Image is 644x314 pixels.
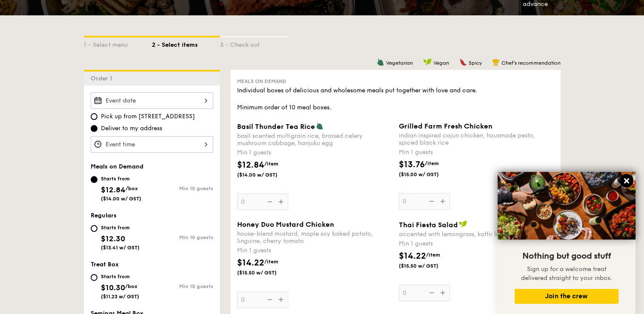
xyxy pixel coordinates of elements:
span: Chef's recommendation [501,60,561,66]
div: 1 - Select menu [84,37,152,49]
span: ($15.00 w/ GST) [399,171,457,178]
span: $14.22 [237,258,264,268]
span: $14.22 [399,251,426,261]
div: Min 10 guests [152,234,213,240]
span: $10.30 [101,283,125,292]
div: accented with lemongrass, kaffir lime leaf, red chilli [399,231,554,238]
img: icon-vegan.f8ff3823.svg [423,58,432,66]
span: Treat Box [91,261,119,268]
input: Starts from$12.30($13.41 w/ GST)Min 10 guests [91,225,97,232]
img: icon-vegan.f8ff3823.svg [459,220,467,228]
span: Vegan [433,60,449,66]
span: $12.30 [101,234,125,243]
input: Event time [91,136,213,153]
div: house-blend mustard, maple soy baked potato, linguine, cherry tomato [237,230,392,245]
span: ($15.50 w/ GST) [237,269,295,276]
span: ($14.00 w/ GST) [101,196,141,202]
span: Grilled Farm Fresh Chicken [399,122,492,130]
span: Sign up for a welcome treat delivered straight to your inbox. [521,265,612,282]
img: icon-spicy.37a8142b.svg [459,58,467,66]
input: Starts from$12.84/box($14.00 w/ GST)Min 10 guests [91,176,97,183]
div: Min 1 guests [237,246,392,255]
span: ($14.00 w/ GST) [237,171,295,178]
div: Starts from [101,273,139,280]
span: /box [125,283,137,289]
span: /item [425,160,439,166]
div: 3 - Check out [220,37,288,49]
input: Pick up from [STREET_ADDRESS] [91,113,97,120]
span: Order 1 [91,75,116,82]
div: Min 10 guests [152,283,213,289]
button: Close [620,174,633,188]
div: basil scented multigrain rice, braised celery mushroom cabbage, hanjuku egg [237,132,392,147]
div: 2 - Select items [152,37,220,49]
span: /item [264,259,278,265]
span: /item [426,252,440,258]
span: Vegetarian [386,60,413,66]
span: ($13.41 w/ GST) [101,245,140,251]
span: Basil Thunder Tea Rice [237,123,315,131]
span: Spicy [469,60,482,66]
input: Deliver to my address [91,125,97,132]
div: Starts from [101,224,140,231]
span: $13.76 [399,160,425,170]
div: Min 1 guests [399,148,554,157]
span: /box [126,186,138,191]
div: indian inspired cajun chicken, housmade pesto, spiced black rice [399,132,554,146]
img: icon-chef-hat.a58ddaea.svg [492,58,500,66]
span: Meals on Demand [237,78,286,84]
img: icon-vegetarian.fe4039eb.svg [316,122,323,130]
div: Individual boxes of delicious and wholesome meals put together with love and care. Minimum order ... [237,86,554,112]
div: Starts from [101,175,141,182]
span: $12.84 [101,185,126,194]
span: ($11.23 w/ GST) [101,294,139,300]
span: Nothing but good stuff [522,251,611,261]
div: Min 1 guests [237,148,392,157]
button: Join the crew [515,289,618,304]
input: Starts from$10.30/box($11.23 w/ GST)Min 10 guests [91,274,97,281]
span: Thai Fiesta Salad [399,221,458,229]
img: icon-vegetarian.fe4039eb.svg [377,58,384,66]
div: Min 10 guests [152,186,213,191]
img: DSC07876-Edit02-Large.jpeg [498,172,635,240]
div: Min 1 guests [399,240,554,248]
span: $12.84 [237,160,264,170]
span: Pick up from [STREET_ADDRESS] [101,112,195,121]
span: ($15.50 w/ GST) [399,263,457,269]
span: Regulars [91,212,117,219]
input: Event date [91,92,213,109]
span: Deliver to my address [101,124,162,133]
span: /item [264,161,278,167]
span: Meals on Demand [91,163,143,170]
span: Honey Duo Mustard Chicken [237,220,334,228]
